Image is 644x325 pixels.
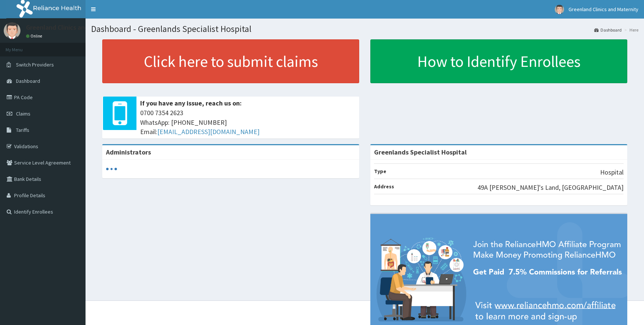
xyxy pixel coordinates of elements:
[374,148,467,156] strong: Greenlands Specialist Hospital
[102,39,359,83] a: Click here to submit claims
[370,39,627,83] a: How to Identify Enrollees
[26,24,118,31] p: Greenland Clinics and Maternity
[16,127,29,133] span: Tariffs
[600,168,624,177] p: Hospital
[4,22,20,39] img: User Image
[16,110,30,117] span: Claims
[140,99,242,107] b: If you have any issue, reach us on:
[622,27,638,33] li: Here
[106,148,151,156] b: Administrators
[594,27,622,33] a: Dashboard
[16,61,54,68] span: Switch Providers
[477,183,624,192] p: 49A [PERSON_NAME]'s Land, [GEOGRAPHIC_DATA]
[26,33,44,39] a: Online
[16,78,40,84] span: Dashboard
[140,108,355,137] span: 0700 7354 2623 WhatsApp: [PHONE_NUMBER] Email:
[374,168,386,175] b: Type
[555,5,564,14] img: User Image
[91,24,638,34] h1: Dashboard - Greenlands Specialist Hospital
[106,163,117,175] svg: audio-loading
[569,6,638,13] span: Greenland Clinics and Maternity
[157,127,260,136] a: [EMAIL_ADDRESS][DOMAIN_NAME]
[374,183,394,190] b: Address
